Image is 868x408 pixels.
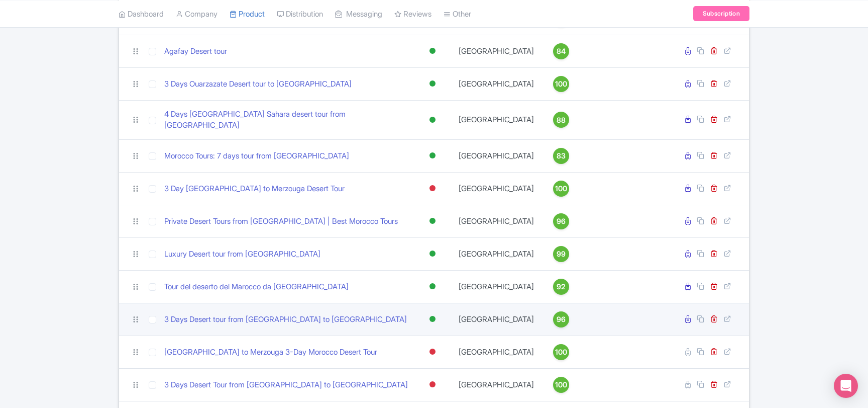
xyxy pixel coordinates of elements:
td: [GEOGRAPHIC_DATA] [453,35,540,67]
div: Active [427,312,438,327]
span: 100 [555,379,567,390]
a: Subscription [693,6,749,21]
a: 100 [544,344,578,360]
a: Tour del deserto del Marocco da [GEOGRAPHIC_DATA] [164,281,349,293]
a: 99 [544,246,578,262]
td: [GEOGRAPHIC_DATA] [453,100,540,139]
a: 3 Days Desert Tour from [GEOGRAPHIC_DATA] to [GEOGRAPHIC_DATA] [164,379,408,391]
span: 100 [555,78,567,90]
div: Inactive [427,377,438,392]
span: 92 [557,281,566,292]
div: Active [427,214,438,228]
div: Active [427,76,438,91]
a: 4 Days [GEOGRAPHIC_DATA] Sahara desert tour from [GEOGRAPHIC_DATA] [164,109,408,131]
div: Open Intercom Messenger [834,374,858,398]
div: Inactive [427,345,438,359]
span: 96 [557,216,566,227]
a: 96 [544,311,578,328]
span: 100 [555,347,567,358]
a: 3 Days Desert tour from [GEOGRAPHIC_DATA] to [GEOGRAPHIC_DATA] [164,314,407,325]
div: Active [427,279,438,294]
td: [GEOGRAPHIC_DATA] [453,67,540,100]
td: [GEOGRAPHIC_DATA] [453,139,540,172]
td: [GEOGRAPHIC_DATA] [453,237,540,270]
a: Agafay Desert tour [164,46,227,57]
td: [GEOGRAPHIC_DATA] [453,205,540,237]
a: Luxury Desert tour from [GEOGRAPHIC_DATA] [164,249,320,260]
a: 92 [544,279,578,295]
span: 96 [557,314,566,325]
a: 100 [544,377,578,393]
td: [GEOGRAPHIC_DATA] [453,172,540,205]
a: 88 [544,112,578,128]
div: Active [427,247,438,261]
div: Active [427,148,438,163]
a: 83 [544,148,578,164]
td: [GEOGRAPHIC_DATA] [453,270,540,303]
span: 99 [557,249,566,260]
a: Morocco Tours: 7 days tour from [GEOGRAPHIC_DATA] [164,150,349,162]
a: [GEOGRAPHIC_DATA] to Merzouga 3-Day Morocco Desert Tour [164,347,377,358]
span: 100 [555,183,567,194]
a: 100 [544,181,578,197]
span: 88 [557,115,566,126]
td: [GEOGRAPHIC_DATA] [453,303,540,336]
a: 3 Day [GEOGRAPHIC_DATA] to Merzouga Desert Tour [164,183,345,195]
td: [GEOGRAPHIC_DATA] [453,368,540,401]
a: 84 [544,43,578,59]
span: 84 [557,46,566,57]
div: Active [427,113,438,127]
span: 83 [557,150,566,161]
div: Inactive [427,181,438,196]
a: 3 Days Ouarzazate Desert tour to [GEOGRAPHIC_DATA] [164,78,352,90]
a: 96 [544,213,578,229]
td: [GEOGRAPHIC_DATA] [453,336,540,368]
div: Active [427,44,438,58]
a: 100 [544,76,578,92]
a: Private Desert Tours from [GEOGRAPHIC_DATA] | Best Morocco Tours [164,216,398,227]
